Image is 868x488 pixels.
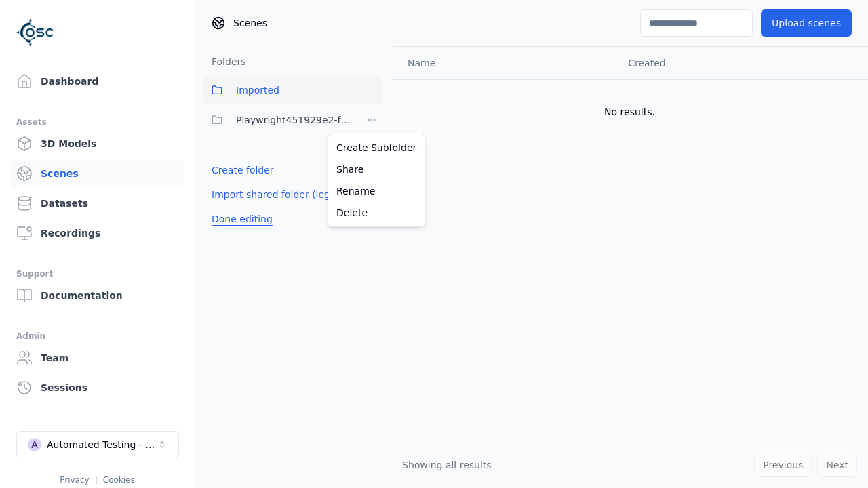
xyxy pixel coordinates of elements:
[331,202,422,224] a: Delete
[331,159,422,180] a: Share
[331,180,422,202] a: Rename
[331,137,422,159] a: Create Subfolder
